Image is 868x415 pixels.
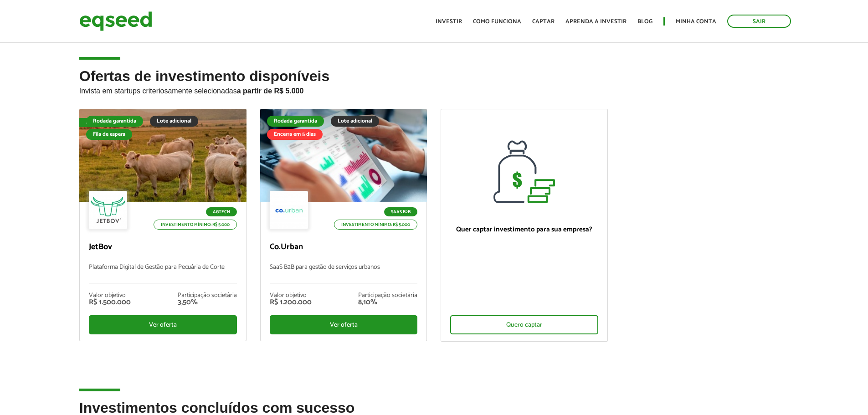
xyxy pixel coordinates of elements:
[79,109,247,341] a: Fila de espera Rodada garantida Lote adicional Fila de espera Agtech Investimento mínimo: R$ 5.00...
[89,299,131,306] div: R$ 1.500.000
[79,9,152,33] img: EqSeed
[270,242,418,252] p: Co.Urban
[260,109,427,341] a: Rodada garantida Lote adicional Encerra em 5 dias SaaS B2B Investimento mínimo: R$ 5.000 Co.Urban...
[450,225,598,234] p: Quer captar investimento para sua empresa?
[154,220,237,230] p: Investimento mínimo: R$ 5.000
[270,315,418,334] div: Ver oferta
[79,118,126,127] div: Fila de espera
[450,315,598,334] div: Quero captar
[178,292,237,299] div: Participação societária
[384,207,417,216] p: SaaS B2B
[676,19,716,25] a: Minha conta
[727,15,791,28] a: Sair
[267,116,324,127] div: Rodada garantida
[89,315,237,334] div: Ver oferta
[206,207,237,216] p: Agtech
[331,116,379,127] div: Lote adicional
[270,292,312,299] div: Valor objetivo
[150,116,198,127] div: Lote adicional
[532,19,555,25] a: Captar
[270,264,418,283] p: SaaS B2B para gestão de serviços urbanos
[270,299,312,306] div: R$ 1.200.000
[89,242,237,252] p: JetBov
[334,220,417,230] p: Investimento mínimo: R$ 5.000
[358,299,417,306] div: 8,10%
[237,87,304,95] strong: a partir de R$ 5.000
[637,19,652,25] a: Blog
[89,292,131,299] div: Valor objetivo
[79,68,789,109] h2: Ofertas de investimento disponíveis
[79,84,789,95] p: Invista em startups criteriosamente selecionadas
[358,292,417,299] div: Participação societária
[86,129,132,140] div: Fila de espera
[473,19,521,25] a: Como funciona
[86,116,143,127] div: Rodada garantida
[565,19,627,25] a: Aprenda a investir
[89,264,237,283] p: Plataforma Digital de Gestão para Pecuária de Corte
[436,19,462,25] a: Investir
[441,109,608,342] a: Quer captar investimento para sua empresa? Quero captar
[267,129,323,140] div: Encerra em 5 dias
[178,299,237,306] div: 3,50%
